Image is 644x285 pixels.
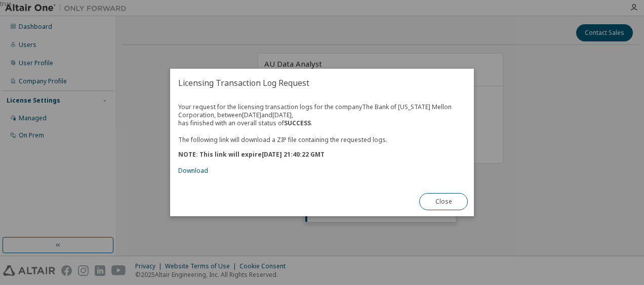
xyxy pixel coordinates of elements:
[170,69,474,97] h2: Licensing Transaction Log Request
[178,103,466,174] div: Your request for the licensing transaction logs for the company The Bank of [US_STATE] Mellon Cor...
[178,150,325,159] b: NOTE: This link will expire [DATE] 21:40:22 GMT
[284,119,311,127] b: SUCCESS
[178,166,208,175] a: Download
[419,193,468,210] button: Close
[178,135,466,144] p: The following link will download a ZIP file containing the requested logs.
